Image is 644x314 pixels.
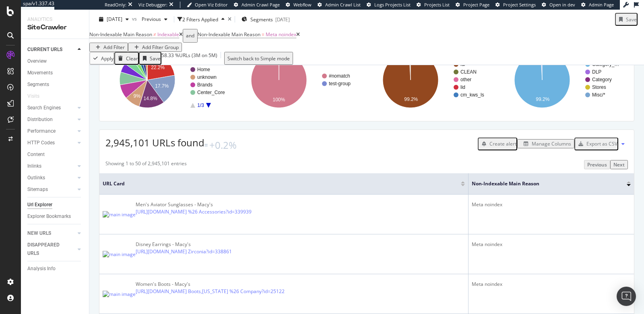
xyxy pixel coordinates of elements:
[27,185,75,194] a: Sitemaps
[592,92,605,98] text: Misc/*
[460,69,477,75] text: CLEAN
[27,115,53,124] div: Distribution
[424,2,450,8] span: Projects List
[27,16,83,23] div: Analytics
[374,2,411,8] span: Logs Projects List
[157,31,179,38] span: Indexable
[584,160,610,169] button: Previous
[197,74,217,80] text: unknown
[234,2,280,8] a: Admin Crawl Page
[126,55,138,62] div: Clear
[136,241,232,248] div: Disney Earrings - Macy's
[27,139,55,147] div: HTTP Codes
[460,84,465,90] text: lid
[592,77,612,82] text: Category
[197,103,204,108] text: 1/3
[549,2,575,8] span: Open in dev
[186,30,194,41] div: and
[105,45,233,115] svg: A chart.
[27,23,83,32] div: SiteCrawler
[27,241,75,258] a: DISAPPEARED URLS
[89,31,152,38] span: Non-Indexable Main Reason
[27,92,39,101] div: Visits
[417,2,450,8] a: Projects List
[367,2,411,8] a: Logs Projects List
[27,150,45,159] div: Content
[27,127,75,135] a: Performance
[27,229,75,238] a: NEW URLS
[27,265,56,273] div: Analysis Info
[27,201,83,209] a: Url Explorer
[532,140,571,147] div: Manage Columns
[107,16,122,23] span: 2025 Sep. 18th
[178,13,228,26] button: 2 Filters Applied
[27,45,62,54] div: CURRENT URLS
[542,2,575,8] a: Open in dev
[27,174,75,182] a: Outlinks
[610,160,628,169] button: Next
[27,115,75,124] a: Distribution
[329,81,351,86] text: test-group
[404,96,418,102] text: 99.2%
[103,180,459,187] span: URL Card
[105,136,204,149] span: 2,945,101 URLs found
[136,201,252,208] div: Men's Aviator Sunglasses - Macy's
[586,140,617,147] div: Export as CSV
[536,96,549,102] text: 99.2%
[27,162,41,170] div: Inlinks
[138,16,161,23] span: Previous
[237,45,365,115] svg: A chart.
[460,77,471,82] text: other
[472,281,631,288] div: Meta noindex
[103,211,136,218] img: main image
[136,281,285,288] div: Women's Boots - Macy's
[592,84,606,90] text: Stores
[27,127,56,135] div: Performance
[262,31,264,38] span: =
[197,82,213,88] text: Brands
[182,16,218,23] div: 2 Filters Applied
[472,201,631,208] div: Meta noindex
[139,52,161,65] button: Save
[472,180,615,187] span: Non-Indexable Main Reason
[27,92,47,101] a: Visits
[227,55,290,62] div: Switch back to Simple mode
[27,174,45,182] div: Outlinks
[187,2,228,8] a: Open Viz Editor
[197,90,225,95] text: Center_Core
[329,73,350,79] text: #nomatch
[27,80,49,89] div: Segments
[27,69,53,77] div: Movements
[136,208,252,215] a: [URL][DOMAIN_NAME] %26 Accessories?id=339939
[495,2,536,8] a: Project Settings
[150,55,161,62] div: Save
[132,15,138,22] span: vs
[27,104,61,112] div: Search Engines
[151,65,165,70] text: 22.2%
[138,13,171,26] button: Previous
[27,162,75,170] a: Inlinks
[318,2,361,8] a: Admin Crawl List
[250,16,273,23] span: Segments
[27,150,83,159] a: Content
[460,92,484,98] text: cm_kws_ls
[369,45,496,115] div: A chart.
[500,45,628,115] div: A chart.
[27,201,52,209] div: Url Explorer
[103,44,125,51] div: Add Filter
[136,248,232,255] a: [URL][DOMAIN_NAME] Zirconia?id=338861
[238,13,293,26] button: Segments[DATE]
[198,31,260,38] span: Non-Indexable Main Reason
[27,139,75,147] a: HTTP Codes
[517,139,574,148] button: Manage Columns
[138,2,167,8] div: Viz Debugger:
[478,138,517,150] button: Create alert
[266,31,296,38] span: Meta noindex
[105,2,126,8] div: ReadOnly:
[134,93,141,99] text: 9%
[489,140,516,147] div: Create alert
[589,2,614,8] span: Admin Page
[587,161,607,168] div: Previous
[27,241,68,258] div: DISAPPEARED URLS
